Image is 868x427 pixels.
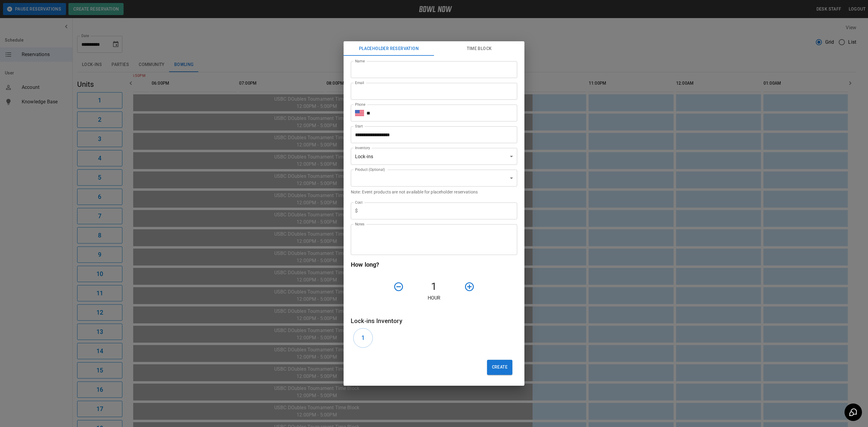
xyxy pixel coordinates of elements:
[351,316,517,326] h6: Lock-ins Inventory
[355,124,363,129] label: Start
[355,207,358,215] p: $
[406,280,462,293] h4: 1
[353,328,373,348] button: 1
[487,360,512,375] button: Create
[351,189,517,195] p: Note: Event products are not available for placeholder reservations
[351,170,517,187] div: ​
[344,41,434,56] button: Placeholder Reservation
[351,148,517,165] div: Lock-ins
[351,294,517,302] p: Hour
[351,260,517,269] h6: How long?
[355,102,365,107] label: Phone
[355,108,364,118] button: Select country
[361,333,365,343] h6: 1
[351,126,513,143] input: Choose date, selected date is Oct 25, 2025
[434,41,524,56] button: Time Block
